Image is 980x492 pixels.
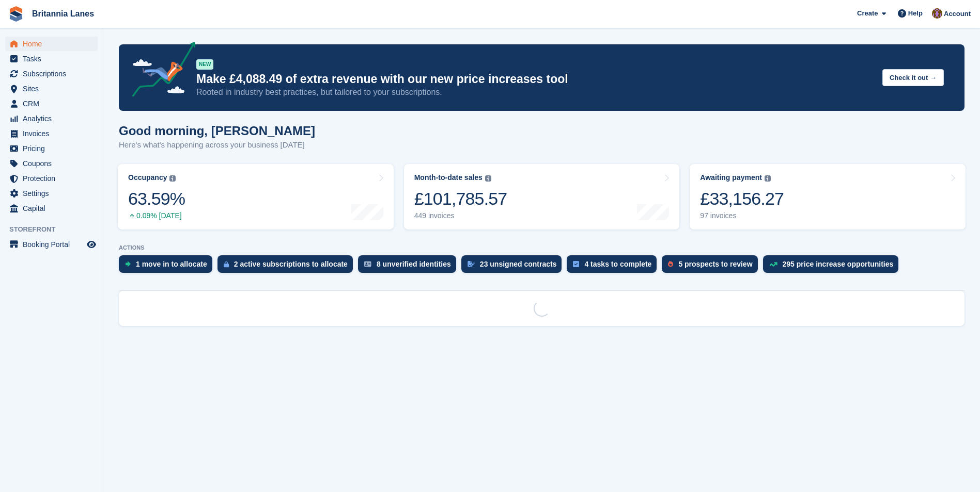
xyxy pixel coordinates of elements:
[461,255,567,278] a: 23 unsigned contracts
[5,126,98,141] a: menu
[690,164,966,229] a: Awaiting payment £33,156.27 97 invoices
[28,5,98,22] a: Britannia Lanes
[119,124,315,138] h1: Good morning, [PERSON_NAME]
[404,164,680,229] a: Month-to-date sales £101,785.57 449 invoices
[414,211,507,220] div: 449 invoices
[567,255,662,278] a: 4 tasks to complete
[678,260,752,268] div: 5 prospects to review
[5,81,98,96] a: menu
[668,261,673,267] img: prospect-51fa495bee0391a8d652442698ab0144808aea92771e9ea1ae160a38d050c398.svg
[364,261,371,267] img: verify_identity-adf6edd0f0f0b5bbfe63781bf79b02c33cf7c696d77639b501bdc392416b5a36.svg
[783,260,894,268] div: 295 price increase opportunities
[217,255,358,278] a: 2 active subscriptions to allocate
[662,255,763,278] a: 5 prospects to review
[23,201,85,216] span: Capital
[23,81,85,96] span: Sites
[5,96,98,111] a: menu
[23,67,85,81] span: Subscriptions
[119,139,315,151] p: Here's what's happening across your business [DATE]
[5,186,98,201] a: menu
[584,260,651,268] div: 4 tasks to complete
[23,141,85,156] span: Pricing
[169,175,176,182] img: icon-info-grey-7440780725fd019a000dd9b08b2336e03edf1995a4989e88bcd33f0948082b44.svg
[765,175,771,182] img: icon-info-grey-7440780725fd019a000dd9b08b2336e03edf1995a4989e88bcd33f0948082b44.svg
[857,8,878,19] span: Create
[23,111,85,126] span: Analytics
[763,255,904,278] a: 295 price increase opportunities
[23,171,85,186] span: Protection
[118,164,394,229] a: Occupancy 63.59% 0.09% [DATE]
[119,244,965,251] p: ACTIONS
[700,173,762,182] div: Awaiting payment
[5,237,98,252] a: menu
[196,59,213,70] div: NEW
[128,188,185,209] div: 63.59%
[882,69,944,86] button: Check it out →
[414,173,483,182] div: Month-to-date sales
[468,261,475,267] img: contract_signature_icon-13c848040528278c33f63329250d36e43548de30e8caae1d1a13099fd9432cc5.svg
[5,141,98,156] a: menu
[932,8,942,19] img: Andy Collier
[23,96,85,111] span: CRM
[9,224,103,235] span: Storefront
[5,37,98,51] a: menu
[769,262,777,267] img: price_increase_opportunities-93ffe204e8149a01c8c9dc8f82e8f89637d9d84a8eef4429ea346261dce0b2c0.svg
[358,255,461,278] a: 8 unverified identities
[224,261,229,268] img: active_subscription_to_allocate_icon-d502201f5373d7db506a760aba3b589e785aa758c864c3986d89f69b8ff3...
[377,260,451,268] div: 8 unverified identities
[480,260,557,268] div: 23 unsigned contracts
[85,238,98,251] a: Preview store
[5,201,98,216] a: menu
[234,260,348,268] div: 2 active subscriptions to allocate
[196,72,874,87] p: Make £4,088.49 of extra revenue with our new price increases tool
[128,211,185,220] div: 0.09% [DATE]
[123,42,196,101] img: price-adjustments-announcement-icon-8257ccfd72463d97f412b2fc003d46551f7dbcb40ab6d574587a9cd5c0d94...
[196,87,874,98] p: Rooted in industry best practices, but tailored to your subscriptions.
[23,156,85,171] span: Coupons
[8,6,24,22] img: stora-icon-8386f47178a22dfd0bd8f6a31ec36ba5ce8667c1dd55bd0f319d3a0aa187defe.svg
[23,126,85,141] span: Invoices
[5,67,98,81] a: menu
[944,9,971,19] span: Account
[5,52,98,66] a: menu
[23,237,85,252] span: Booking Portal
[908,8,923,19] span: Help
[5,171,98,186] a: menu
[700,211,784,220] div: 97 invoices
[573,261,579,267] img: task-75834270c22a3079a89374b754ae025e5fb1db73e45f91037f5363f120a921f8.svg
[136,260,207,268] div: 1 move in to allocate
[700,188,784,209] div: £33,156.27
[23,186,85,201] span: Settings
[23,52,85,66] span: Tasks
[414,188,507,209] div: £101,785.57
[125,261,131,267] img: move_ins_to_allocate_icon-fdf77a2bb77ea45bf5b3d319d69a93e2d87916cf1d5bf7949dd705db3b84f3ca.svg
[5,111,98,126] a: menu
[23,37,85,51] span: Home
[485,175,491,182] img: icon-info-grey-7440780725fd019a000dd9b08b2336e03edf1995a4989e88bcd33f0948082b44.svg
[119,255,217,278] a: 1 move in to allocate
[5,156,98,171] a: menu
[128,173,167,182] div: Occupancy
